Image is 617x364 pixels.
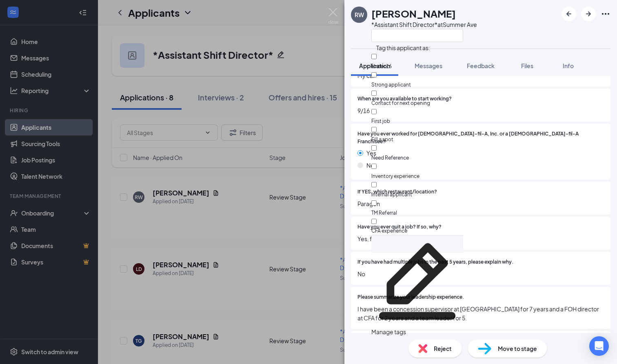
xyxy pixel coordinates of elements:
[357,258,513,266] span: If you have had multiple jobs in the past 5 years, please explain why.
[371,155,409,161] span: Need Reference
[371,82,411,88] span: Strong applicant
[589,336,609,356] div: Open Intercom Messenger
[584,9,593,19] svg: ArrowRight
[357,304,604,322] span: I have been a concession supervisor at [GEOGRAPHIC_DATA] for 7 years and a FOH director at CFA fo...
[371,54,377,59] input: Under 16
[357,199,604,208] span: Paragon
[357,106,604,115] span: 9/16
[371,173,419,179] span: Inventory experience
[366,149,376,158] span: Yes
[366,161,374,170] span: No
[371,100,430,106] span: Contact for next opening
[371,91,377,96] input: Contact for next opening
[357,293,464,301] span: Please summarize your leadership experience.
[371,327,463,336] div: Manage tags
[371,219,377,224] input: CFA experience
[371,20,477,29] div: *Assistant Shift Director* at Summer Ave
[498,344,537,353] span: Move to stage
[355,11,364,19] div: RW
[371,127,377,132] input: Fill a spot
[521,62,533,69] span: Files
[371,145,377,151] input: Need Reference
[467,62,495,69] span: Feedback
[371,235,463,327] svg: Pencil
[357,223,442,231] span: Have you ever quit a job? If so, why?
[357,269,604,278] span: No
[434,344,452,353] span: Reject
[371,164,377,169] input: Inventory experience
[371,210,397,216] span: TM Referral
[371,136,393,142] span: Fill a spot
[371,39,435,53] span: Tag this applicant as:
[371,200,377,206] input: TM Referral
[357,234,604,243] span: Yes, for better opportunities
[371,118,390,124] span: First job
[581,7,596,21] button: ArrowRight
[371,63,392,69] span: Under 16
[357,188,437,196] span: If YES, which restaurant/location?
[357,130,604,146] span: Have you ever worked for [DEMOGRAPHIC_DATA]-fil-A, Inc. or a [DEMOGRAPHIC_DATA]-fil-A Franchisee?
[371,109,377,114] input: First job
[371,228,407,234] span: CFA experience
[601,9,610,19] svg: Ellipses
[371,7,456,20] h1: [PERSON_NAME]
[564,9,574,19] svg: ArrowLeftNew
[562,7,576,21] button: ArrowLeftNew
[357,95,452,103] span: When are you available to start working?
[359,62,390,69] span: Application
[371,191,412,198] span: Internal applicant
[371,72,377,78] input: Strong applicant
[371,182,377,187] input: Internal applicant
[563,62,574,69] span: Info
